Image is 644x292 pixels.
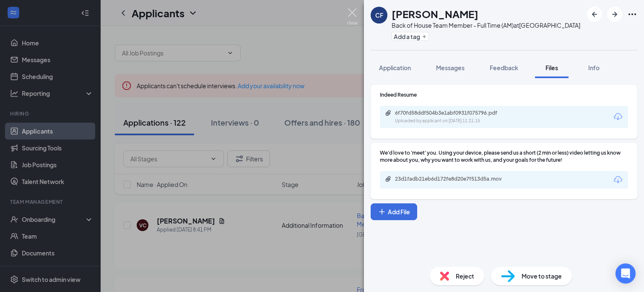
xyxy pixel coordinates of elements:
button: PlusAdd a tag [392,32,429,41]
button: Add FilePlus [371,203,417,220]
svg: Paperclip [385,110,392,116]
svg: Download [613,112,623,122]
div: Uploaded by applicant on [DATE] 11:21:15 [395,118,521,124]
span: Feedback [490,64,518,71]
a: Paperclip6f70fd58ddf504b3e1abf0931f075796.pdfUploaded by applicant on [DATE] 11:21:15 [385,110,521,124]
span: Messages [436,64,465,71]
span: Move to stage [522,271,562,281]
svg: Plus [422,34,427,39]
div: We'd love to 'meet' you. Using your device, please send us a short (2 min or less) video letting ... [380,149,628,163]
div: 6f70fd58ddf504b3e1abf0931f075796.pdf [395,110,512,116]
div: Back of House Team Member - Full Time (AM) at [GEOGRAPHIC_DATA] [392,21,580,29]
button: ArrowLeftNew [587,7,602,22]
span: Info [588,64,600,71]
svg: Plus [378,208,386,216]
div: Open Intercom Messenger [615,263,636,284]
svg: Ellipses [627,9,637,19]
svg: Download [613,175,623,185]
svg: ArrowLeftNew [589,9,600,19]
h1: [PERSON_NAME] [392,7,478,21]
button: ArrowRight [607,7,622,22]
span: Files [545,64,558,71]
svg: Paperclip [385,176,392,182]
a: Paperclip23d1fadb21eb6d172fe8d20e7f513d5a.mov [385,176,521,184]
div: Indeed Resume [380,91,628,98]
span: Reject [456,271,474,281]
span: Application [379,64,411,71]
svg: ArrowRight [610,9,620,19]
div: CF [375,11,383,19]
div: 23d1fadb21eb6d172fe8d20e7f513d5a.mov [395,176,512,182]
